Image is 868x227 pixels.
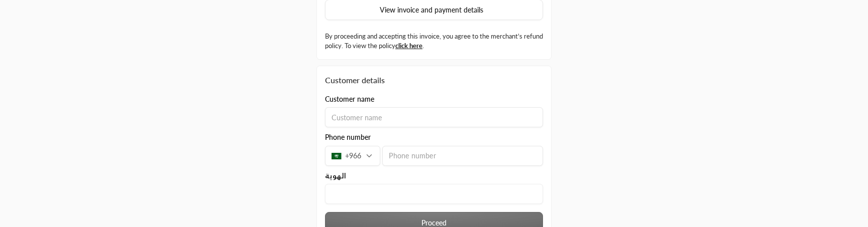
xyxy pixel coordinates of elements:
a: click here [395,42,422,50]
span: الهوية [325,171,346,181]
span: Customer name [325,94,374,104]
div: Customer details [325,74,543,86]
span: Phone number [325,132,371,142]
div: +966 [325,146,380,166]
input: Phone number [382,146,543,166]
input: Customer name [325,107,543,127]
label: By proceeding and accepting this invoice, you agree to the merchant’s refund policy. To view the ... [325,32,543,51]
